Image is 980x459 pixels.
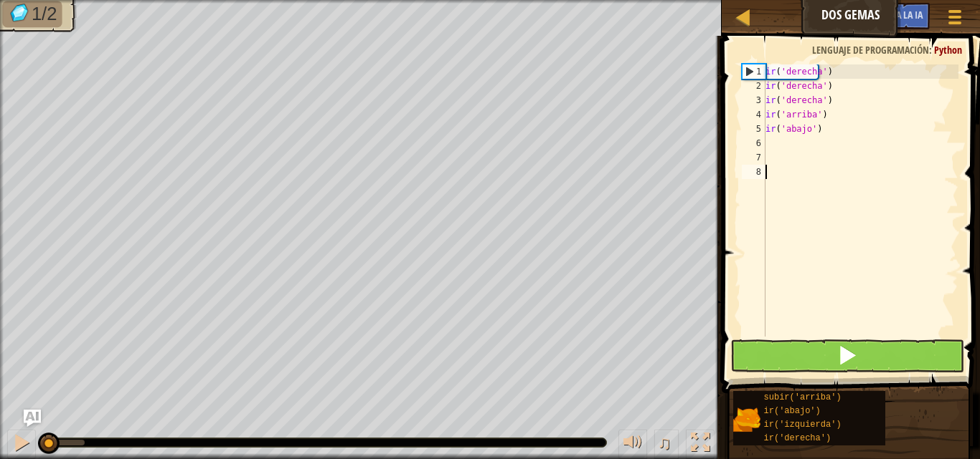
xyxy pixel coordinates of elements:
li: Recoge las gemas. [2,1,62,27]
button: ♫ [654,430,679,459]
font: ♫ [657,432,672,453]
button: Mostrar menú del juego [937,3,973,37]
font: : [929,43,932,57]
font: ir('derecha') [764,433,831,443]
font: 4 [755,110,760,120]
img: portrait.png [733,406,760,433]
font: 1 [756,67,761,77]
font: 2 [755,81,760,91]
font: 3 [755,95,760,105]
button: Alternativa pantalla completa. [686,430,715,459]
font: 6 [755,138,760,148]
font: subir('arriba') [764,392,842,402]
button: Pregúntale a la IA [837,3,930,29]
button: Pregúntale a la IA [24,410,41,427]
button: Shift+Enter: Ejecutar código actual. [730,339,964,372]
font: ir('abajo') [764,406,821,416]
button: Ajustar volumen [618,430,647,459]
font: Pregúntale a la IA [844,8,923,21]
font: 7 [755,153,760,163]
font: Lenguaje de programación [812,43,929,57]
font: ir('izquierda') [764,420,842,430]
button: Ctrl + P: Pause [7,430,36,459]
font: 1/2 [32,4,57,24]
font: Python [934,43,962,57]
font: 5 [755,124,760,134]
font: 8 [755,167,760,177]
